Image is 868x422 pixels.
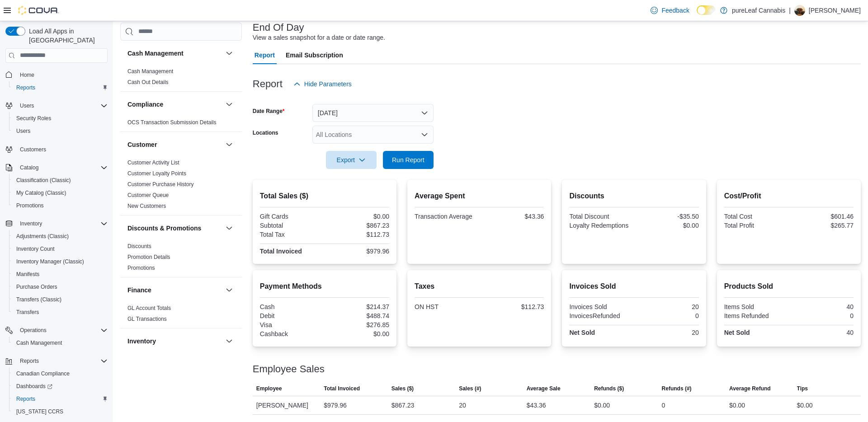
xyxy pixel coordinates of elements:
[724,329,750,336] strong: Net Sold
[16,218,108,229] span: Inventory
[16,144,108,155] span: Customers
[253,129,278,136] label: Locations
[127,79,169,85] a: Cash Out Details
[127,224,201,233] h3: Discounts & Promotions
[260,213,323,220] div: Gift Cards
[13,82,108,93] span: Reports
[13,381,56,392] a: Dashboards
[13,231,72,242] a: Adjustments (Classic)
[20,71,34,79] span: Home
[16,339,62,347] span: Cash Management
[16,100,108,111] span: Users
[797,385,808,392] span: Tips
[127,243,151,249] a: Discounts
[324,385,360,392] span: Total Invoiced
[527,385,561,392] span: Average Sale
[13,126,108,136] span: Users
[120,241,242,277] div: Discounts & Promotions
[260,248,302,255] strong: Total Invoiced
[16,218,46,229] button: Inventory
[16,233,69,240] span: Adjustments (Classic)
[127,337,156,346] h3: Inventory
[16,162,42,173] button: Catalog
[127,286,222,295] button: Finance
[724,281,854,292] h2: Products Sold
[9,281,111,293] button: Purchase Orders
[13,269,108,280] span: Manifests
[127,224,222,233] button: Discounts & Promotions
[724,191,854,202] h2: Cost/Profit
[260,330,323,338] div: Cashback
[789,5,791,16] p: |
[120,66,242,91] div: Cash Management
[791,312,854,319] div: 0
[127,49,184,58] h3: Cash Management
[326,213,389,220] div: $0.00
[20,220,42,227] span: Inventory
[290,75,355,93] button: Hide Parameters
[127,265,155,271] a: Promotions
[13,294,108,305] span: Transfers (Classic)
[9,125,111,137] button: Users
[13,281,108,292] span: Purchase Orders
[127,203,166,209] a: New Customers
[20,102,34,109] span: Users
[260,191,389,202] h2: Total Sales ($)
[594,385,624,392] span: Refunds ($)
[794,5,805,16] div: Michael Dey
[9,268,111,281] button: Manifests
[2,161,111,174] button: Catalog
[127,119,217,126] span: OCS Transaction Submission Details
[415,213,477,220] div: Transaction Average
[415,303,477,310] div: ON HST
[791,213,854,220] div: $601.46
[9,337,111,349] button: Cash Management
[636,329,699,336] div: 20
[724,213,787,220] div: Total Cost
[253,79,283,89] h3: Report
[13,175,75,186] a: Classification (Classic)
[724,312,787,319] div: Items Refunded
[13,244,108,254] span: Inventory Count
[224,99,235,110] button: Compliance
[13,244,58,254] a: Inventory Count
[16,144,50,155] a: Customers
[120,303,242,328] div: Finance
[16,383,52,390] span: Dashboards
[9,367,111,380] button: Canadian Compliance
[326,330,389,338] div: $0.00
[16,202,44,209] span: Promotions
[127,337,222,346] button: Inventory
[253,33,385,42] div: View a sales snapshot for a date or date range.
[260,303,323,310] div: Cash
[9,380,111,393] a: Dashboards
[260,321,323,328] div: Visa
[13,381,108,392] span: Dashboards
[16,70,38,80] a: Home
[16,271,39,278] span: Manifests
[326,312,389,319] div: $488.74
[16,162,108,173] span: Catalog
[127,316,167,322] a: GL Transactions
[16,283,57,291] span: Purchase Orders
[9,243,111,255] button: Inventory Count
[326,222,389,229] div: $867.23
[326,248,389,255] div: $979.96
[25,27,108,45] span: Load All Apps in [GEOGRAPHIC_DATA]
[16,115,51,122] span: Security Roles
[127,254,170,260] a: Promotion Details
[383,151,434,169] button: Run Report
[636,303,699,310] div: 20
[9,255,111,268] button: Inventory Manager (Classic)
[791,329,854,336] div: 40
[481,303,544,310] div: $112.73
[729,385,771,392] span: Average Refund
[13,113,55,124] a: Security Roles
[127,159,179,166] span: Customer Activity List
[729,400,745,411] div: $0.00
[9,393,111,405] button: Reports
[127,192,169,199] span: Customer Queue
[16,356,108,366] span: Reports
[732,5,785,16] p: pureLeaf Cannabis
[127,68,173,75] a: Cash Management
